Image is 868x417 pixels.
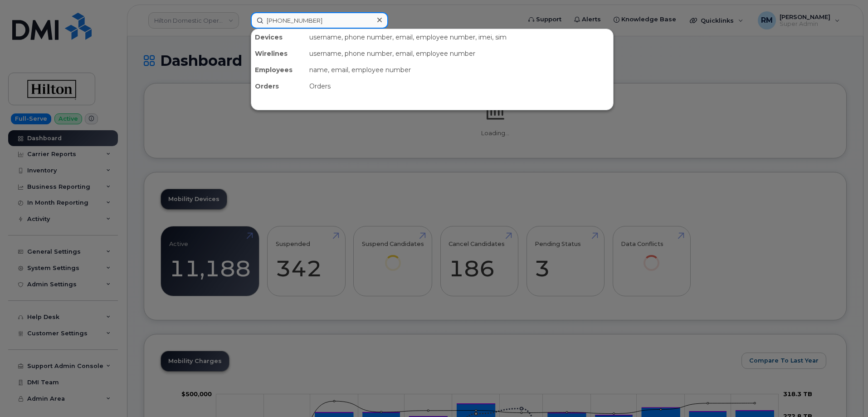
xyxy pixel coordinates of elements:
div: Orders [306,78,613,94]
div: Devices [251,29,306,45]
div: Wirelines [251,45,306,62]
div: name, email, employee number [306,62,613,78]
div: username, phone number, email, employee number [306,45,613,62]
div: Orders [251,78,306,94]
div: username, phone number, email, employee number, imei, sim [306,29,613,45]
div: Employees [251,62,306,78]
